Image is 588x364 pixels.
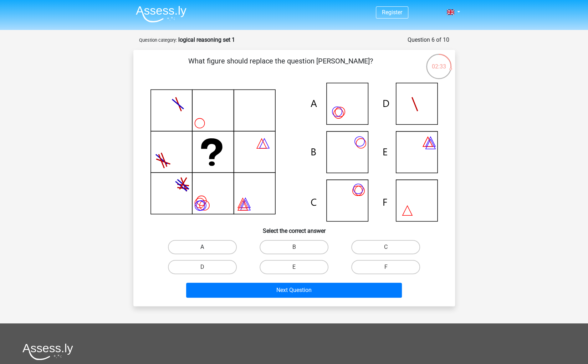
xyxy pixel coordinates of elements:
[260,240,328,254] label: B
[139,37,177,43] small: Question category:
[145,222,444,234] h6: Select the correct answer
[382,9,402,16] a: Register
[351,260,420,274] label: F
[22,343,73,360] img: Assessly logo
[178,36,235,43] strong: logical reasoning set 1
[136,6,186,22] img: Assessly
[186,283,402,298] button: Next Question
[260,260,328,274] label: E
[168,260,237,274] label: D
[351,240,420,254] label: C
[145,56,417,77] p: What figure should replace the question [PERSON_NAME]?
[425,53,452,71] div: 02:33
[168,240,237,254] label: A
[408,36,449,44] div: Question 6 of 10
